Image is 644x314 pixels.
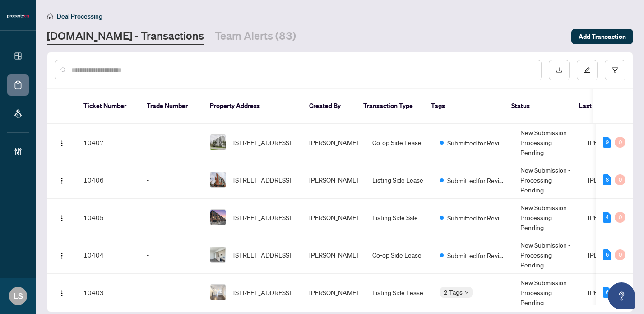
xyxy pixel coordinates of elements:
[210,172,226,187] img: thumbnail-img
[47,28,204,45] a: [DOMAIN_NAME] - Transactions
[365,161,433,199] td: Listing Side Lease
[424,89,504,124] th: Tags
[612,67,618,73] span: filter
[605,60,625,80] button: filter
[210,135,226,150] img: thumbnail-img
[58,252,65,259] img: Logo
[365,274,433,311] td: Listing Side Lease
[55,173,69,187] button: Logo
[58,290,65,297] img: Logo
[58,215,65,222] img: Logo
[572,89,639,124] th: Last Updated By
[58,177,65,184] img: Logo
[139,89,203,124] th: Trade Number
[513,236,581,274] td: New Submission - Processing Pending
[203,89,302,124] th: Property Address
[76,236,139,274] td: 10404
[139,274,203,311] td: -
[14,290,23,302] span: LS
[513,161,581,199] td: New Submission - Processing Pending
[139,124,203,161] td: -
[513,124,581,161] td: New Submission - Processing Pending
[57,12,102,20] span: Deal Processing
[309,138,358,146] span: [PERSON_NAME]
[76,274,139,311] td: 10403
[210,285,226,300] img: thumbnail-img
[233,212,291,222] span: [STREET_ADDRESS]
[210,210,226,225] img: thumbnail-img
[571,29,633,44] button: Add Transaction
[356,89,424,124] th: Transaction Type
[513,274,581,311] td: New Submission - Processing Pending
[309,176,358,184] span: [PERSON_NAME]
[76,89,139,124] th: Ticket Number
[233,137,291,147] span: [STREET_ADDRESS]
[7,14,29,19] img: logo
[603,249,611,260] div: 6
[139,161,203,199] td: -
[615,137,625,148] div: 0
[447,250,506,260] span: Submitted for Review
[233,175,291,185] span: [STREET_ADDRESS]
[556,67,562,73] span: download
[55,248,69,262] button: Logo
[76,199,139,236] td: 10405
[549,60,570,80] button: download
[513,199,581,236] td: New Submission - Processing Pending
[233,250,291,260] span: [STREET_ADDRESS]
[309,288,358,296] span: [PERSON_NAME]
[608,282,635,309] button: Open asap
[139,236,203,274] td: -
[447,213,506,223] span: Submitted for Review
[47,13,53,19] span: home
[615,249,625,260] div: 0
[365,236,433,274] td: Co-op Side Lease
[444,287,463,297] span: 2 Tags
[76,161,139,199] td: 10406
[584,67,590,73] span: edit
[447,138,506,148] span: Submitted for Review
[603,137,611,148] div: 9
[603,212,611,223] div: 4
[58,140,65,147] img: Logo
[365,124,433,161] td: Co-op Side Lease
[55,210,69,225] button: Logo
[447,175,506,185] span: Submitted for Review
[615,212,625,223] div: 0
[365,199,433,236] td: Listing Side Sale
[603,287,611,298] div: 6
[603,174,611,185] div: 8
[309,213,358,221] span: [PERSON_NAME]
[139,199,203,236] td: -
[309,251,358,259] span: [PERSON_NAME]
[615,174,625,185] div: 0
[215,28,296,45] a: Team Alerts (83)
[464,290,469,295] span: down
[55,285,69,300] button: Logo
[76,124,139,161] td: 10407
[302,89,356,124] th: Created By
[210,247,226,262] img: thumbnail-img
[577,60,598,80] button: edit
[55,135,69,150] button: Logo
[579,29,626,44] span: Add Transaction
[233,287,291,297] span: [STREET_ADDRESS]
[504,89,572,124] th: Status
